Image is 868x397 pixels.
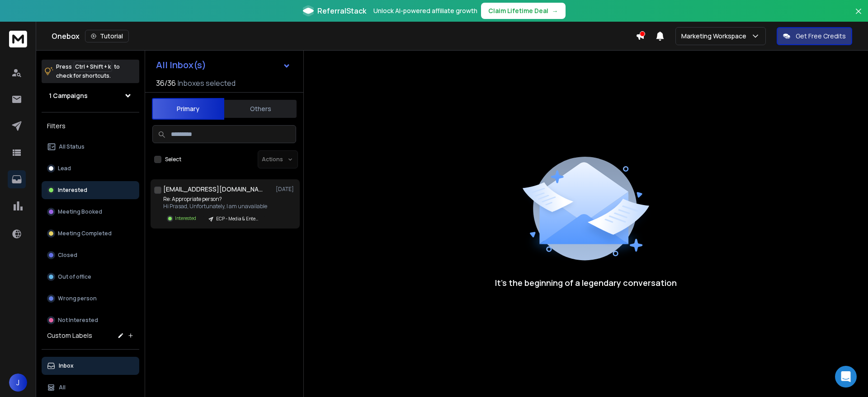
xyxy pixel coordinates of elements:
[58,208,102,215] p: Meeting Booked
[777,27,852,45] button: Get Free Credits
[42,311,139,329] button: Not Interested
[58,230,112,237] p: Meeting Completed
[58,273,91,280] p: Out of office
[149,56,298,74] button: All Inbox(s)
[681,32,750,41] p: Marketing Workspace
[42,268,139,286] button: Out of office
[163,196,267,203] p: Re: Appropriate person?
[481,3,566,19] button: Claim Lifetime Deal→
[175,215,196,222] p: Interested
[163,203,267,210] p: Hi Prasad, Unfortunately, I am unavailable
[85,30,129,42] button: Tutorial
[42,246,139,264] button: Closed
[49,91,88,100] h1: 1 Campaigns
[552,6,558,15] span: →
[59,384,66,391] p: All
[276,186,296,193] p: [DATE]
[59,362,74,369] p: Inbox
[58,317,98,324] p: Not Interested
[56,62,120,80] p: Press to check for shortcuts.
[58,252,77,259] p: Closed
[42,224,139,243] button: Meeting Completed
[52,30,636,42] div: Onebox
[42,87,139,105] button: 1 Campaigns
[835,366,857,388] div: Open Intercom Messenger
[42,203,139,221] button: Meeting Booked
[178,78,236,89] h3: Inboxes selected
[59,143,85,150] p: All Status
[58,187,87,194] p: Interested
[9,374,27,392] button: J
[224,99,297,119] button: Others
[163,185,263,194] h1: [EMAIL_ADDRESS][DOMAIN_NAME]
[796,32,846,41] p: Get Free Credits
[42,181,139,199] button: Interested
[373,6,477,15] p: Unlock AI-powered affiliate growth
[156,78,176,89] span: 36 / 36
[74,61,112,72] span: Ctrl + Shift + k
[165,156,181,163] label: Select
[853,5,864,27] button: Close banner
[495,276,677,289] p: It’s the beginning of a legendary conversation
[156,61,206,70] h1: All Inbox(s)
[317,5,366,16] span: ReferralStack
[42,290,139,308] button: Wrong person
[58,165,71,172] p: Lead
[216,215,259,222] p: ECP - Media & Entertainment SMB | [PERSON_NAME]
[42,120,139,132] h3: Filters
[42,378,139,397] button: All
[42,159,139,177] button: Lead
[47,331,92,340] h3: Custom Labels
[152,98,224,120] button: Primary
[58,295,97,302] p: Wrong person
[42,138,139,156] button: All Status
[42,357,139,375] button: Inbox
